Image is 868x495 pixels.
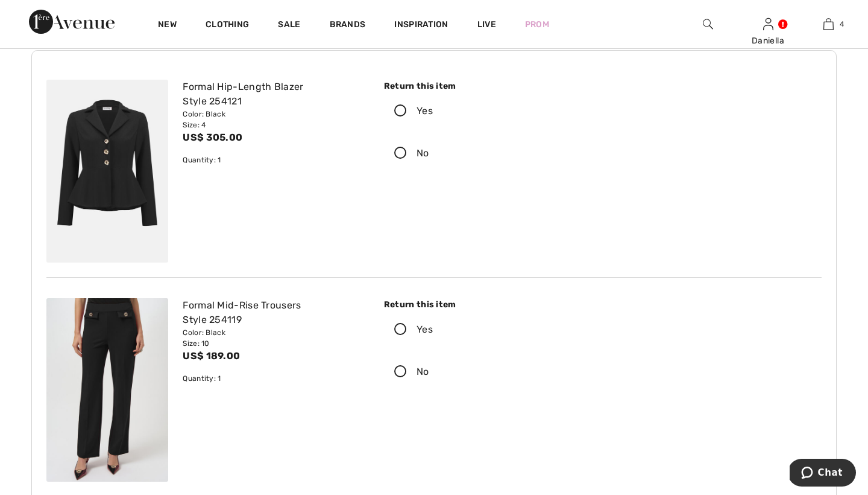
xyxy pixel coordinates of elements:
a: Sign In [763,18,773,30]
div: Size: 4 [183,120,362,130]
label: Yes [384,92,588,130]
div: Color: Black [183,327,362,338]
div: Return this item [384,80,588,92]
a: Live [477,18,496,31]
label: Yes [384,311,588,348]
img: 1ère Avenue [29,10,115,34]
label: No [384,135,588,172]
div: Size: 10 [183,338,362,349]
label: No [384,353,588,391]
a: Sale [278,19,300,32]
div: Daniella [738,34,797,47]
div: Formal Hip-Length Blazer Style 254121 [183,80,362,109]
div: Return this item [384,298,588,311]
div: Formal Mid-Rise Trousers Style 254119 [183,298,362,327]
img: joseph-ribkoff-jackets-blazers-black_254121a_1_558a_search.jpg [46,80,168,263]
iframe: Opens a widget where you can chat to one of our agents [790,459,856,489]
div: Quantity: 1 [183,155,362,165]
a: Prom [525,18,549,31]
div: US$ 189.00 [183,349,362,363]
img: My Bag [823,17,834,31]
span: 4 [840,19,844,30]
img: joseph-ribkoff-pants-black_254119_1_d847_search.jpg [46,298,168,481]
div: Quantity: 1 [183,373,362,384]
a: 4 [799,17,858,31]
img: search the website [703,17,713,31]
a: New [158,19,177,32]
a: Brands [330,19,366,32]
a: Clothing [206,19,249,32]
span: Inspiration [394,19,448,32]
img: My Info [763,17,773,31]
div: Color: Black [183,109,362,120]
div: US$ 305.00 [183,130,362,145]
